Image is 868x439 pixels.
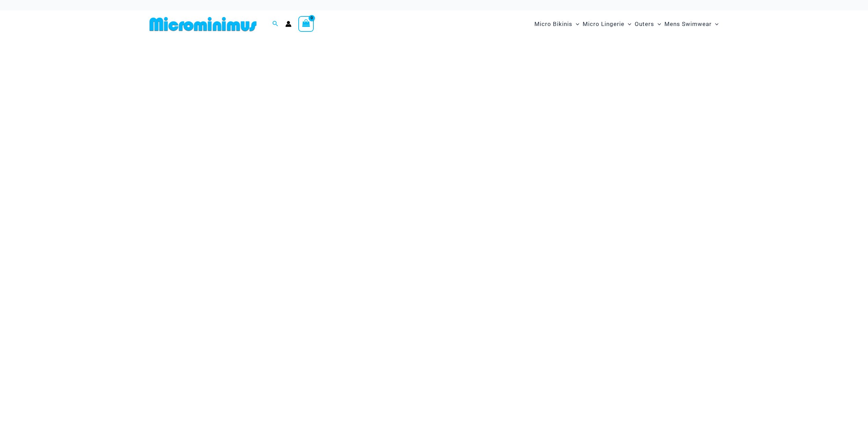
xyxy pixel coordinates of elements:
a: Micro BikinisMenu ToggleMenu Toggle [533,14,581,35]
nav: Site Navigation [532,13,722,36]
a: Search icon link [272,20,278,28]
span: Menu Toggle [572,15,579,33]
a: Account icon link [285,21,292,27]
a: View Shopping Cart, empty [298,16,314,32]
span: Menu Toggle [624,15,631,33]
img: MM SHOP LOGO FLAT [147,16,259,32]
span: Mens Swimwear [664,15,712,33]
span: Micro Lingerie [583,15,624,33]
a: Micro LingerieMenu ToggleMenu Toggle [581,14,633,35]
span: Micro Bikinis [534,15,572,33]
span: Menu Toggle [712,15,718,33]
span: Outers [635,15,654,33]
img: Waves Breaking Ocean Bikini Pack [145,45,723,241]
a: OutersMenu ToggleMenu Toggle [633,14,663,35]
a: Mens SwimwearMenu ToggleMenu Toggle [663,14,720,35]
span: Menu Toggle [654,15,661,33]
